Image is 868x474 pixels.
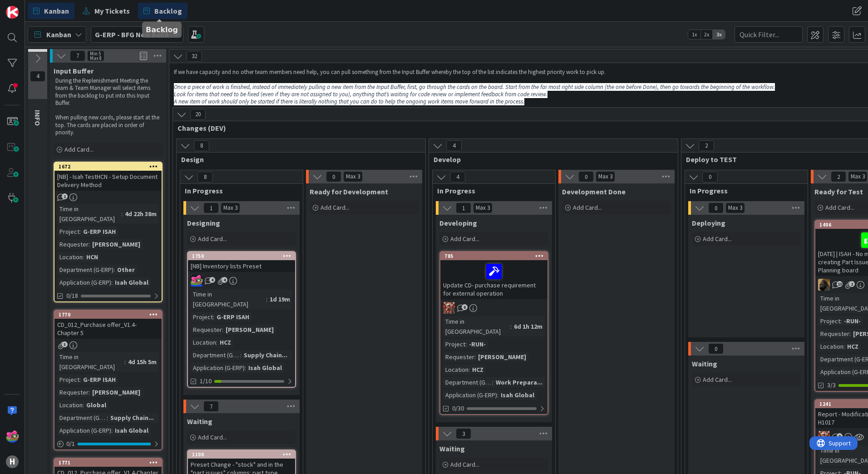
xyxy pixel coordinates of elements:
div: 785Update CD- purchase requirement for external operation [440,252,547,299]
b: G-ERP - BFG New Build [95,30,168,39]
div: 1672 [59,163,162,170]
div: [PERSON_NAME] [90,239,143,249]
span: : [111,425,113,435]
div: Time in [GEOGRAPHIC_DATA] [57,352,124,372]
div: H [6,455,19,468]
span: 3 [456,428,471,439]
span: : [465,339,467,349]
div: Isah Global [498,390,537,400]
div: Isah Global [246,363,284,373]
span: : [79,227,81,237]
div: Work Prepara... [493,377,545,387]
span: Deploying [692,218,725,227]
span: 1 [203,202,219,213]
span: 13 [837,281,843,287]
span: 3x [713,30,725,39]
span: : [83,252,84,262]
div: Max 3 [851,174,865,179]
span: Input Buffer [54,66,94,75]
div: Department (G-ERP) [57,413,107,423]
div: HCZ [470,365,486,375]
span: 0/18 [66,291,78,301]
span: : [245,363,246,373]
span: Add Card... [573,203,602,212]
div: 1771 [54,459,162,467]
span: : [113,265,115,275]
h5: Backlog [146,25,178,34]
span: : [121,209,123,219]
div: JK [440,302,547,314]
div: 1750 [188,252,295,260]
div: Project [818,316,840,326]
em: Once a piece of work is finished, instead of immediately pulling a new item from the Input Buffer... [174,83,775,91]
div: 785 [444,253,547,259]
span: : [840,316,842,326]
span: 4 [446,140,462,151]
div: Requester [818,329,849,339]
span: Designing [187,218,220,227]
div: Location [443,365,469,375]
a: My Tickets [77,3,135,19]
span: : [124,357,126,367]
div: 1770CD_012_Purchase offer_V1.4- Chapter 5 [54,311,162,339]
div: [NB] - Isah TestHCN - Setup Document Delivery Method [54,171,162,191]
div: Time in [GEOGRAPHIC_DATA] [191,289,266,309]
span: 0 [708,202,724,213]
span: 4 [450,172,465,183]
div: 4d 22h 38m [123,209,159,219]
span: : [213,312,214,322]
span: : [849,329,851,339]
div: Max 3 [346,174,360,179]
img: JK [818,431,830,443]
span: My Tickets [94,5,130,16]
span: In Progress [690,186,796,195]
span: : [266,294,267,304]
div: 1750[NB] Inventory lists Preset [188,252,295,272]
span: 4 [30,71,45,82]
div: 4d 15h 5m [126,357,159,367]
div: Application (G-ERP) [57,425,111,435]
a: Backlog [138,3,187,19]
span: 8 [194,140,209,151]
div: [PERSON_NAME] [223,325,276,335]
span: Add Card... [450,460,479,469]
div: Requester [191,325,222,335]
span: 3 [62,341,68,347]
span: : [111,277,113,287]
div: Application (G-ERP) [191,363,245,373]
span: : [510,321,512,331]
span: 8 [837,433,843,439]
img: Visit kanbanzone.com [6,6,19,19]
span: 2 [831,171,846,182]
div: Max 8 [90,56,102,60]
span: In Progress [185,186,291,195]
em: Look for items that need to be fixed (even if they are not assigned to you), anything that’s wait... [174,90,547,98]
div: JK [188,275,295,286]
span: Add Card... [64,145,94,153]
div: Max 3 [476,206,490,210]
div: Other [115,265,137,275]
div: Application (G-ERP) [57,277,111,287]
span: : [222,325,223,335]
span: 0 [708,343,724,354]
span: Waiting [439,444,465,453]
span: : [83,400,84,410]
div: Project [191,312,213,322]
div: 1672 [54,163,162,171]
div: 1100 [192,451,295,458]
div: 1750 [192,253,295,259]
span: 2x [700,30,713,39]
div: Location [57,252,83,262]
div: Requester [57,387,89,397]
div: Project [57,227,79,237]
span: : [240,350,242,360]
img: ND [818,279,830,291]
span: 1/10 [200,376,212,386]
div: HCZ [217,337,233,347]
span: 0 [578,171,594,182]
div: Max 3 [728,206,742,210]
span: 8 [197,172,213,183]
input: Quick Filter... [735,26,803,43]
div: Update CD- purchase requirement for external operation [440,260,547,299]
em: A new item of work should only be started if there is literally nothing that you can do to help t... [174,98,524,105]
